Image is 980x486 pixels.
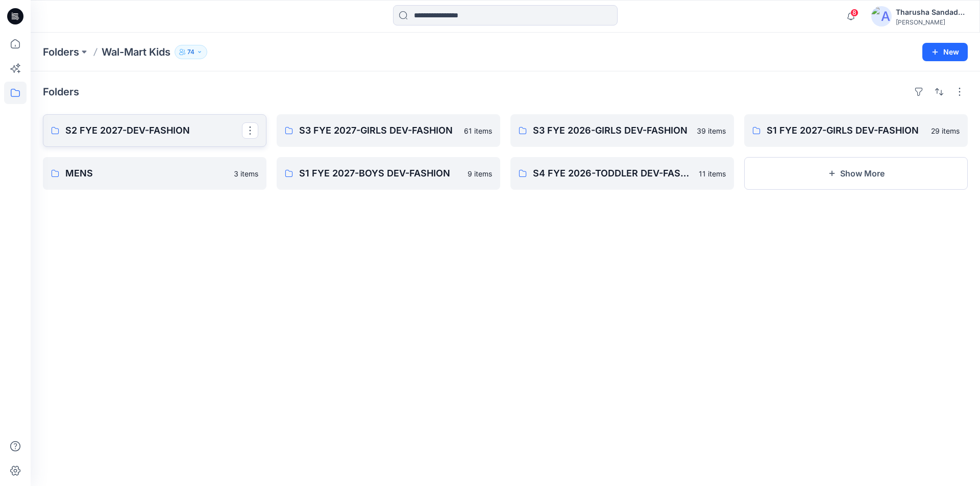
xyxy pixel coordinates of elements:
[277,157,500,190] a: S1 FYE 2027-BOYS DEV-FASHION9 items
[65,123,242,138] p: S2 FYE 2027-DEV-FASHION
[65,166,228,181] p: MENS
[699,168,726,179] p: 11 items
[277,114,500,147] a: S3 FYE 2027-GIRLS DEV-FASHION61 items
[922,43,968,61] button: New
[744,114,968,147] a: S1 FYE 2027-GIRLS DEV-FASHION29 items
[43,157,266,190] a: MENS3 items
[43,86,79,98] h4: Folders
[299,166,461,181] p: S1 FYE 2027-BOYS DEV-FASHION
[533,123,691,138] p: S3 FYE 2026-GIRLS DEV-FASHION
[175,45,207,59] button: 74
[464,125,492,136] p: 61 items
[510,157,734,190] a: S4 FYE 2026-TODDLER DEV-FASHION11 items
[234,168,258,179] p: 3 items
[871,6,892,27] img: avatar
[299,123,458,138] p: S3 FYE 2027-GIRLS DEV-FASHION
[850,9,859,17] span: 8
[896,18,967,26] div: [PERSON_NAME]
[102,45,170,59] p: Wal-Mart Kids
[43,114,266,147] a: S2 FYE 2027-DEV-FASHION
[697,125,726,136] p: 39 items
[744,157,968,190] button: Show More
[510,114,734,147] a: S3 FYE 2026-GIRLS DEV-FASHION39 items
[468,168,492,179] p: 9 items
[533,166,693,181] p: S4 FYE 2026-TODDLER DEV-FASHION
[931,125,960,136] p: 29 items
[896,6,967,18] div: Tharusha Sandadeepa
[43,45,79,59] a: Folders
[767,123,925,138] p: S1 FYE 2027-GIRLS DEV-FASHION
[187,46,194,58] p: 74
